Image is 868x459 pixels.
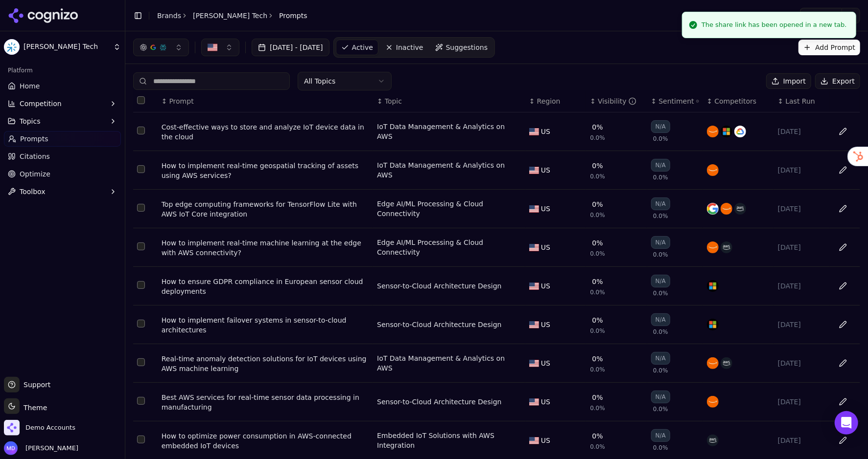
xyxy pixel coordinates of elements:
[778,281,826,291] div: [DATE]
[137,204,145,212] button: Select row 3
[815,73,860,89] button: Export
[162,122,369,142] a: Cost-effective ways to store and analyze IoT device data in the cloud
[592,315,603,325] div: 0%
[20,134,48,144] span: Prompts
[529,244,539,251] img: US flag
[529,321,539,328] img: US flag
[162,431,369,451] div: How to optimize power consumption in AWS-connected embedded IoT devices
[377,353,510,373] a: IoT Data Management & Analytics on AWS
[778,397,826,407] div: [DATE]
[162,277,369,296] a: How to ensure GDPR compliance in European sensor cloud deployments
[707,319,719,330] img: microsoft
[4,441,78,455] button: Open user button
[778,204,826,214] div: [DATE]
[653,328,668,336] span: 0.0%
[702,20,847,30] div: The share link has been opened in a new tab.
[537,96,561,106] span: Region
[20,169,50,179] span: Optimize
[162,315,369,335] a: How to implement failover systems in sensor-to-cloud architectures
[377,199,510,219] a: Edge AI/ML Processing & Cloud Connectivity
[651,197,670,210] div: N/A
[377,431,510,450] div: Embedded IoT Solutions with AWS Integration
[835,411,858,435] div: Open Intercom Messenger
[529,128,539,135] img: US flag
[20,81,40,91] span: Home
[169,96,193,106] span: Prompt
[707,203,719,215] img: google
[162,393,369,412] a: Best AWS services for real-time sensor data processing in manufacturing
[541,242,550,252] span: US
[653,212,668,220] span: 0.0%
[157,12,181,20] a: Brands
[658,96,699,106] div: Sentiment
[734,126,746,137] img: google cloud
[20,380,50,390] span: Support
[529,360,539,367] img: US flag
[835,355,851,371] button: Edit in sheet
[778,127,826,136] div: [DATE]
[590,250,605,258] span: 0.0%
[4,420,75,436] button: Open organization switcher
[707,126,719,137] img: amazon
[529,167,539,174] img: US flag
[590,366,605,373] span: 0.0%
[590,288,605,296] span: 0.0%
[4,39,20,55] img: Klika Tech
[380,40,428,55] a: Inactive
[4,420,20,436] img: Demo Accounts
[703,90,774,112] th: Competitors
[707,241,719,253] img: amazon
[734,203,746,215] img: aws
[377,238,510,257] a: Edge AI/ML Processing & Cloud Connectivity
[721,241,732,253] img: aws
[541,320,550,329] span: US
[778,165,826,175] div: [DATE]
[651,236,670,249] div: N/A
[835,317,851,332] button: Edit in sheet
[352,43,373,52] span: Active
[721,126,732,137] img: microsoft
[598,96,636,106] div: Visibility
[4,184,121,199] button: Toolbox
[137,96,145,104] button: Select all rows
[279,11,307,21] span: Prompts
[157,11,307,21] nav: breadcrumb
[653,174,668,181] span: 0.0%
[586,90,647,112] th: brandMentionRate
[707,435,719,446] img: aws
[592,354,603,364] div: 0%
[137,397,145,405] button: Select row 8
[162,199,369,219] div: Top edge computing frameworks for TensorFlow Lite with AWS IoT Core integration
[137,436,145,443] button: Select row 9
[4,96,121,111] button: Competition
[835,162,851,178] button: Edit in sheet
[4,63,121,78] div: Platform
[707,164,719,176] img: amazon
[592,431,603,441] div: 0%
[835,433,851,448] button: Edit in sheet
[541,436,550,445] span: US
[590,173,605,180] span: 0.0%
[20,99,62,109] span: Competition
[721,357,732,369] img: aws
[778,320,826,329] div: [DATE]
[377,96,521,106] div: ↕Topic
[774,90,830,112] th: Last Run
[590,134,605,142] span: 0.0%
[162,354,369,373] a: Real-time anomaly detection solutions for IoT devices using AWS machine learning
[4,166,121,182] a: Optimize
[373,90,525,112] th: Topic
[529,96,582,106] div: ↕Region
[647,90,703,112] th: sentiment
[651,352,670,365] div: N/A
[137,281,145,289] button: Select row 5
[377,122,510,141] a: IoT Data Management & Analytics on AWS
[592,199,603,209] div: 0%
[377,281,501,291] div: Sensor-to-Cloud Architecture Design
[162,161,369,180] a: How to implement real-time geospatial tracking of assets using AWS services?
